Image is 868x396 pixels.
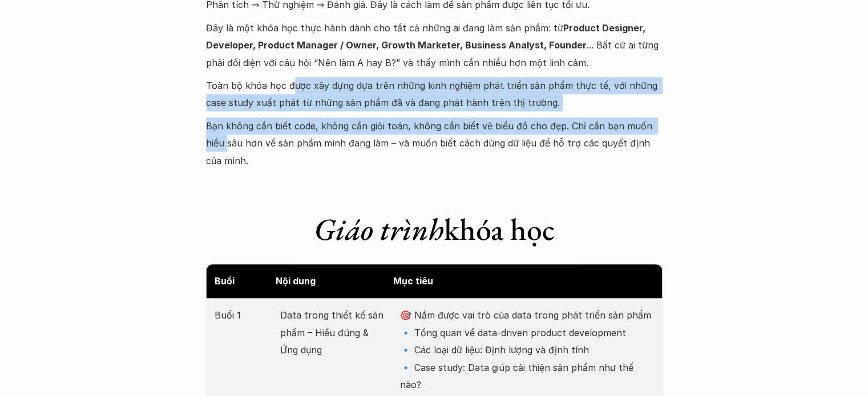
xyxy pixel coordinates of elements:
p: Toàn bộ khóa học được xây dựng dựa trên những kinh nghiệm phát triển sản phẩm thực tế, với những ... [206,77,663,112]
p: Data trong thiết kế sản phẩm – Hiểu đúng & Ứng dụng [280,307,389,358]
strong: Nội dung [276,275,316,287]
p: Bạn không cần biết code, không cần giỏi toán, không cần biết vẽ biểu đồ cho đẹp. Chỉ cần bạn muốn... [206,117,663,169]
strong: Mục tiêu [393,275,433,287]
em: Giáo trình [314,209,444,249]
p: Đây là một khóa học thực hành dành cho tất cả những ai đang làm sản phẩm: từ ... Bất cứ ai từng p... [206,19,663,71]
strong: Buổi [215,275,235,287]
h1: khóa học [206,211,663,248]
p: Buổi 1 [215,307,269,324]
p: 🎯 Nắm được vai trò của data trong phát triển sản phẩm 🔹 Tổng quan về data-driven product developm... [400,307,653,393]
